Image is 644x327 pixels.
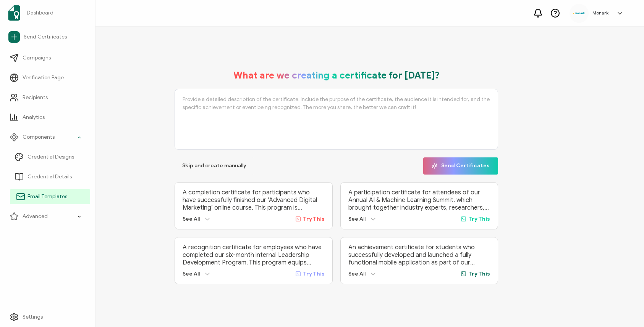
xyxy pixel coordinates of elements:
p: A participation certificate for attendees of our Annual AI & Machine Learning Summit, which broug... [348,189,490,212]
span: Verification Page [23,74,64,82]
button: Send Certificates [423,157,498,175]
a: Send Certificates [5,28,90,46]
span: Send Certificates [24,33,67,41]
span: See All [183,216,200,222]
span: Try This [303,216,325,222]
a: Dashboard [5,2,90,24]
span: Skip and create manually [182,163,246,168]
a: Campaigns [5,50,90,66]
span: See All [348,216,366,222]
span: Campaigns [23,54,51,62]
span: Credential Designs [28,153,74,161]
p: A recognition certificate for employees who have completed our six-month internal Leadership Deve... [183,244,324,266]
span: See All [183,271,200,277]
span: Settings [23,313,43,321]
span: Try This [468,216,490,222]
p: A completion certificate for participants who have successfully finished our ‘Advanced Digital Ma... [183,189,324,212]
img: sertifier-logomark-colored.svg [8,5,20,21]
button: Skip and create manually [175,157,254,175]
a: Recipients [5,90,90,105]
h1: What are we creating a certificate for [DATE]? [233,70,440,81]
span: Try This [303,271,325,277]
img: 0563c257-c268-459f-8f5a-943513c310c2.png [573,12,585,14]
span: Advanced [23,213,48,220]
p: An achievement certificate for students who successfully developed and launched a fully functiona... [348,244,490,266]
a: Email Templates [10,189,90,204]
h5: Monark [592,10,608,16]
span: Analytics [23,114,45,121]
span: See All [348,271,366,277]
span: Recipients [23,94,48,101]
a: Settings [5,309,90,325]
span: Email Templates [28,193,67,200]
a: Analytics [5,110,90,125]
iframe: Chat Widget [513,241,644,327]
a: Credential Designs [10,149,90,165]
span: Send Certificates [432,163,490,169]
a: Credential Details [10,169,90,184]
span: Components [23,133,55,141]
span: Dashboard [27,9,53,17]
span: Credential Details [28,173,72,181]
a: Verification Page [5,70,90,85]
span: Try This [468,271,490,277]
